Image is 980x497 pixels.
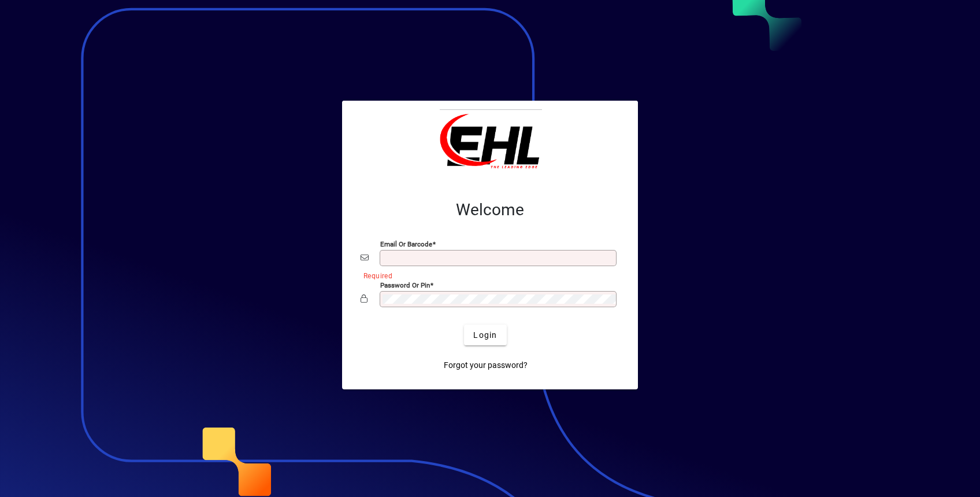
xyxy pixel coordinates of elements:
[444,359,528,371] span: Forgot your password?
[363,269,610,281] mat-error: Required
[380,240,432,248] mat-label: Email or Barcode
[361,200,619,220] h2: Welcome
[439,355,532,375] a: Forgot your password?
[464,325,506,345] button: Login
[473,329,497,341] span: Login
[380,281,430,289] mat-label: Password or Pin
